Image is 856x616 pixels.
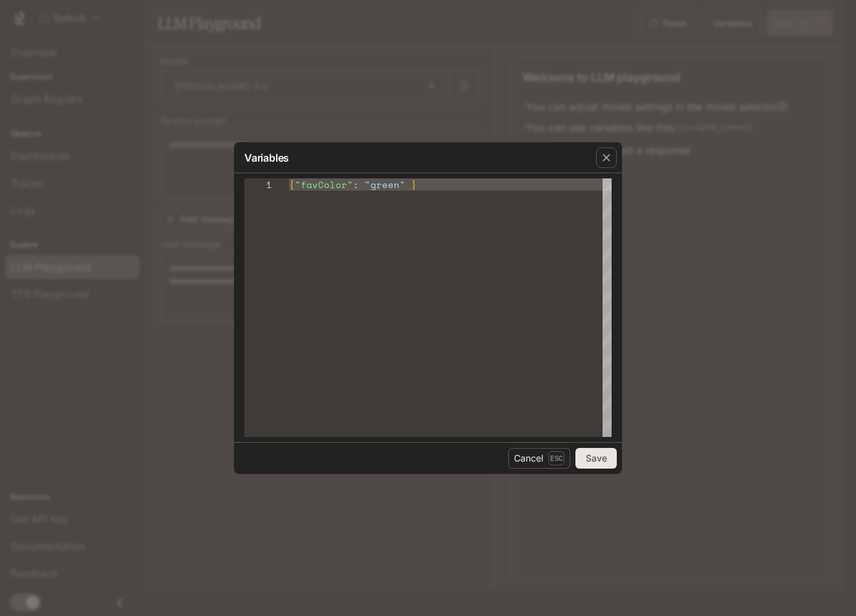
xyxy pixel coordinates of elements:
[353,178,359,191] span: :
[575,448,617,469] button: Save
[365,178,405,191] span: "green"
[244,178,272,191] div: 1
[295,178,353,191] span: "favColor"
[508,448,570,469] button: CancelEsc
[411,178,417,191] span: }
[548,451,564,465] p: Esc
[289,178,295,191] span: {
[244,150,289,165] p: Variables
